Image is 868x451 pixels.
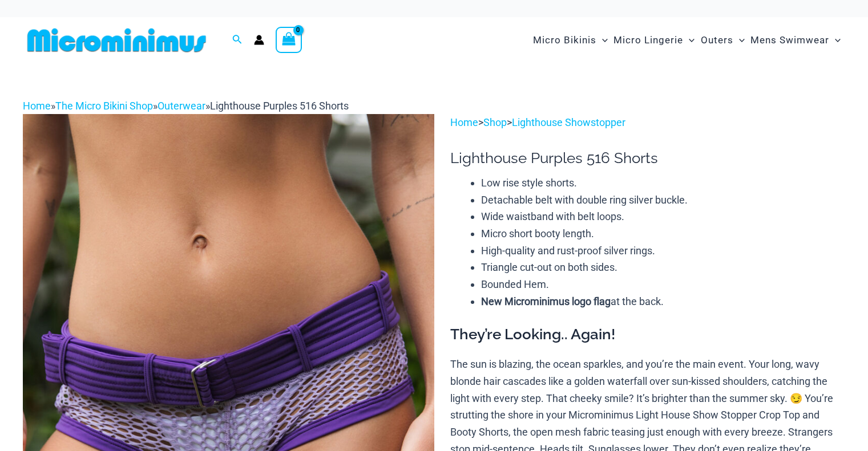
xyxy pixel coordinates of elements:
a: The Micro Bikini Shop [55,100,153,112]
li: Detachable belt with double ring silver buckle. [481,192,845,209]
a: Micro LingerieMenu ToggleMenu Toggle [611,23,697,58]
a: OutersMenu ToggleMenu Toggle [698,23,748,58]
span: Mens Swimwear [750,26,829,55]
a: Shop [483,116,507,128]
img: MM SHOP LOGO FLAT [23,27,211,53]
a: Account icon link [254,35,264,45]
li: Triangle cut-out on both sides. [481,259,845,276]
li: at the back. [481,293,845,310]
li: Low rise style shorts. [481,174,845,192]
span: Menu Toggle [829,26,841,55]
span: Lighthouse Purples 516 Shorts [210,100,349,112]
a: Outerwear [158,100,205,112]
strong: New Microminimus logo flag [481,295,611,307]
span: Micro Lingerie [613,26,683,55]
li: High-quality and rust-proof silver rings. [481,242,845,259]
nav: Site Navigation [528,21,845,59]
a: Micro BikinisMenu ToggleMenu Toggle [530,23,611,58]
p: > > [450,114,845,131]
a: Lighthouse Showstopper [512,116,625,128]
span: Menu Toggle [733,26,745,55]
span: » » » [23,100,349,112]
a: View Shopping Cart, empty [276,27,302,53]
span: Micro Bikinis [533,26,596,55]
h3: They’re Looking.. Again! [450,325,845,344]
span: Menu Toggle [683,26,695,55]
a: Home [23,100,51,112]
a: Search icon link [232,33,243,47]
a: Home [450,116,478,128]
li: Bounded Hem. [481,276,845,293]
span: Outers [701,26,733,55]
li: Wide waistband with belt loops. [481,208,845,225]
span: Menu Toggle [596,26,608,55]
li: Micro short booty length. [481,225,845,242]
a: Mens SwimwearMenu ToggleMenu Toggle [748,23,843,58]
h1: Lighthouse Purples 516 Shorts [450,149,845,167]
